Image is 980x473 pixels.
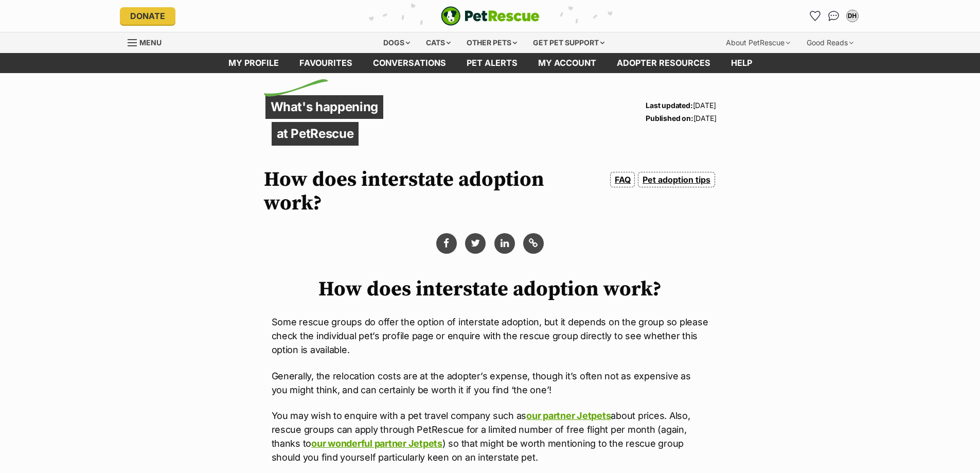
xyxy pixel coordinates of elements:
p: [DATE] [646,112,716,125]
a: PetRescue [441,6,540,26]
ul: Account quick links [807,8,861,24]
a: Donate [120,7,175,25]
img: logo-e224e6f780fb5917bec1dbf3a21bbac754714ae5b6737aabdf751b685950b380.svg [441,6,540,26]
a: Share via Linkedin [494,233,515,254]
a: Menu [128,32,169,51]
p: What's happening [265,95,384,119]
a: Pet adoption tips [638,172,715,187]
div: Dogs [376,32,417,53]
h1: How does interstate adoption work? [264,168,558,215]
div: Cats [419,32,458,53]
p: Some rescue groups do offer the option of interstate adoption, but it depends on the group so ple... [272,315,709,357]
p: at PetRescue [272,122,359,146]
a: Share via Twitter [465,233,486,254]
a: Favourites [807,8,824,24]
h1: How does interstate adoption work? [272,277,709,301]
a: conversations [363,53,456,73]
img: decorative flick [264,79,328,97]
div: Good Reads [799,32,861,53]
button: Share via facebook [436,233,457,254]
a: Conversations [826,8,842,24]
button: Copy link [523,233,544,254]
div: Other pets [459,32,524,53]
a: our partner Jetpets [526,410,611,421]
strong: Published on: [646,114,693,122]
div: About PetRescue [719,32,797,53]
div: Get pet support [526,32,612,53]
p: Generally, the relocation costs are at the adopter’s expense, though it’s often not as expensive ... [272,369,709,397]
a: our wonderful partner Jetpets [311,438,442,449]
a: Help [721,53,762,73]
img: chat-41dd97257d64d25036548639549fe6c8038ab92f7586957e7f3b1b290dea8141.svg [828,11,839,21]
button: My account [844,8,861,24]
strong: Last updated: [646,101,692,110]
div: DH [847,11,858,21]
a: My profile [218,53,289,73]
a: Pet alerts [456,53,528,73]
a: FAQ [610,172,635,187]
p: You may wish to enquire with a pet travel company such as about prices. Also, rescue groups can a... [272,409,709,464]
a: Favourites [289,53,363,73]
a: Adopter resources [607,53,721,73]
span: Menu [139,38,162,47]
p: [DATE] [646,99,716,112]
a: My account [528,53,607,73]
